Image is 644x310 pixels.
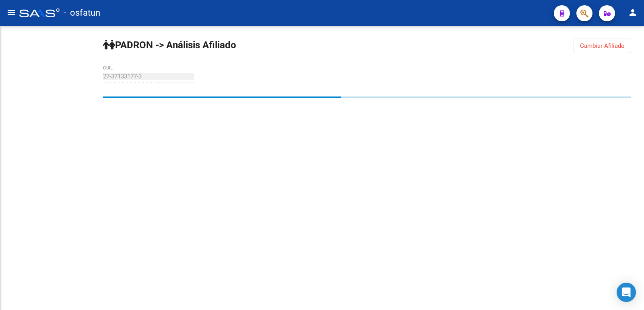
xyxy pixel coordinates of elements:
div: Open Intercom Messenger [617,283,636,302]
strong: PADRON -> Análisis Afiliado [103,39,236,51]
span: - osfatun [64,4,100,22]
mat-icon: person [628,8,638,17]
span: Cambiar Afiliado [580,42,625,49]
mat-icon: menu [6,8,16,17]
button: Cambiar Afiliado [574,39,631,53]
